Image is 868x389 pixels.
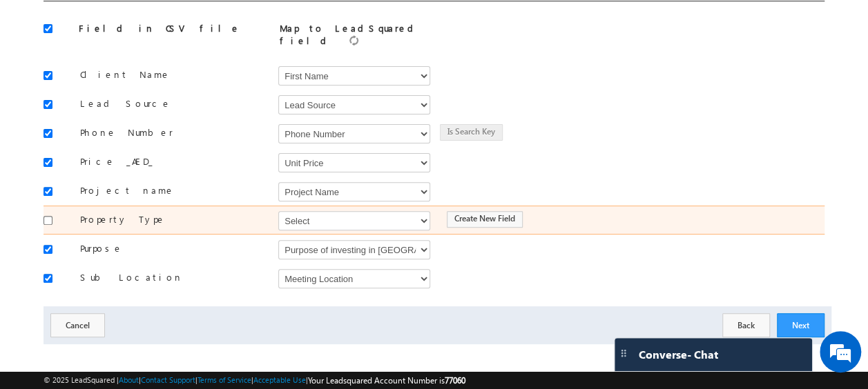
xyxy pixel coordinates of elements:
label: Price _AED_ [59,155,239,168]
label: Purpose [59,242,239,255]
button: Next [777,313,824,337]
img: d_60004797649_company_0_60004797649 [23,72,58,90]
div: Field in CSV file [79,22,259,41]
a: About [119,375,139,384]
label: Sub Location [59,271,239,283]
button: Cancel [50,313,105,337]
label: Project name [59,184,239,197]
a: Terms of Service [197,375,251,384]
button: Create New Field [447,211,523,228]
label: Phone Number [59,126,239,139]
button: Back [722,313,770,337]
div: Map to LeadSquared field [280,22,460,48]
a: Contact Support [141,375,195,384]
label: Client Name [59,68,239,81]
span: © 2025 LeadSquared | | | | | [44,374,465,387]
a: Acceptable Use [253,375,306,384]
em: Start Chat [188,298,251,317]
label: Property Type [59,213,239,226]
textarea: Type your message and hit 'Enter' [18,128,252,287]
span: 77060 [445,375,465,386]
div: Chat with us now [72,72,232,90]
img: carter-drag [618,348,629,359]
img: Refresh LeadSquared fields [349,35,358,46]
span: Your Leadsquared Account Number is [308,375,465,386]
label: Lead Source [59,97,239,110]
span: Converse - Chat [639,348,718,361]
div: Minimize live chat window [226,7,260,40]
